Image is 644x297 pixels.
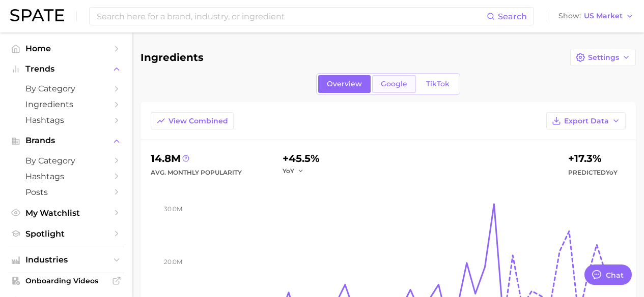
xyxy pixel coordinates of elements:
[25,172,107,181] span: Hashtags
[283,167,294,175] span: YoY
[25,44,107,53] span: Home
[25,187,107,197] span: Posts
[169,117,228,125] span: View Combined
[8,226,124,242] a: Spotlight
[558,13,581,19] span: Show
[96,8,487,25] input: Search here for a brand, industry, or ingredient
[8,112,124,128] a: Hashtags
[8,41,124,56] a: Home
[8,96,124,112] a: Ingredients
[8,61,124,77] button: Trends
[141,52,204,63] h1: Ingredients
[372,75,416,93] a: Google
[8,153,124,169] a: by Category
[8,252,124,268] button: Industries
[283,167,304,175] button: YoY
[327,80,362,88] span: Overview
[426,80,450,88] span: TikTok
[25,156,107,166] span: by Category
[606,169,618,176] span: YoY
[584,13,623,19] span: US Market
[8,133,124,148] button: Brands
[25,84,107,93] span: by Category
[8,81,124,96] a: by Category
[25,115,107,125] span: Hashtags
[570,49,636,66] button: Settings
[283,150,320,167] div: +45.5%
[151,112,234,129] button: View Combined
[25,100,107,109] span: Ingredients
[8,169,124,184] a: Hashtags
[8,184,124,200] a: Posts
[151,150,242,167] div: 14.8m
[568,167,618,179] span: Predicted
[25,208,107,218] span: My Watchlist
[8,205,124,221] a: My Watchlist
[10,9,64,21] img: SPATE
[25,136,107,145] span: Brands
[564,117,609,125] span: Export Data
[588,53,619,62] span: Settings
[381,80,407,88] span: Google
[164,205,182,213] tspan: 30.0m
[318,75,371,93] a: Overview
[25,64,107,74] span: Trends
[568,150,618,167] div: +17.3%
[164,258,182,266] tspan: 20.0m
[25,229,107,239] span: Spotlight
[25,255,107,265] span: Industries
[546,112,626,129] button: Export Data
[25,276,107,285] span: Onboarding Videos
[151,167,242,179] div: Avg. Monthly Popularity
[417,75,458,93] a: TikTok
[498,12,527,21] span: Search
[556,10,636,23] button: ShowUS Market
[8,273,124,288] a: Onboarding Videos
